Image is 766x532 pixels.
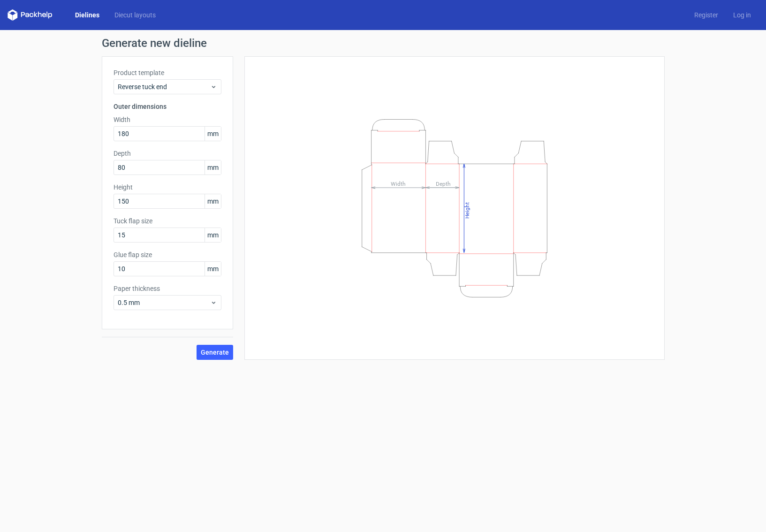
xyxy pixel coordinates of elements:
[205,127,221,141] span: mm
[114,149,221,158] label: Depth
[205,262,221,276] span: mm
[205,228,221,242] span: mm
[102,38,665,49] h1: Generate new dieline
[114,182,221,192] label: Height
[205,194,221,208] span: mm
[118,82,210,91] span: Reverse tuck end
[114,68,221,77] label: Product template
[107,10,163,20] a: Diecut layouts
[114,250,221,259] label: Glue flap size
[114,102,221,111] h3: Outer dimensions
[463,202,470,218] tspan: Height
[114,216,221,226] label: Tuck flap size
[205,160,221,175] span: mm
[68,10,107,20] a: Dielines
[687,10,726,20] a: Register
[390,180,405,187] tspan: Width
[201,349,229,356] span: Generate
[726,10,758,20] a: Log in
[114,115,221,124] label: Width
[435,180,450,187] tspan: Depth
[197,345,233,360] button: Generate
[114,284,221,293] label: Paper thickness
[118,298,210,307] span: 0.5 mm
